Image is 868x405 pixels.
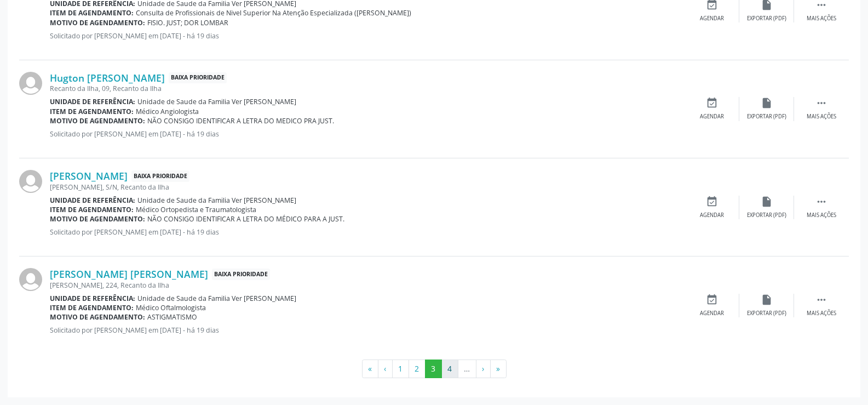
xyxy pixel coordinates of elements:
button: Go to previous page [378,360,393,378]
div: Exportar (PDF) [747,113,786,121]
span: Unidade de Saude da Familia Ver [PERSON_NAME] [137,97,296,106]
span: Baixa Prioridade [169,72,227,84]
p: Solicitado por [PERSON_NAME] em [DATE] - há 19 dias [50,31,685,41]
i: event_available [706,196,718,208]
b: Item de agendamento: [50,205,134,214]
b: Unidade de referência: [50,294,135,303]
ul: Pagination [19,360,849,378]
b: Motivo de agendamento: [50,18,145,27]
img: img [19,170,42,193]
a: Hugton [PERSON_NAME] [50,72,165,84]
div: Mais ações [807,15,836,22]
b: Motivo de agendamento: [50,214,145,224]
div: Mais ações [807,113,836,121]
a: [PERSON_NAME] [PERSON_NAME] [50,268,208,280]
i:  [815,97,827,109]
i:  [815,196,827,208]
div: Mais ações [807,212,836,219]
b: Item de agendamento: [50,107,134,116]
a: [PERSON_NAME] [50,170,128,182]
div: Exportar (PDF) [747,15,786,22]
div: [PERSON_NAME], S/N, Recanto da Ilha [50,182,685,192]
span: Consulta de Profissionais de Nivel Superior Na Atenção Especializada ([PERSON_NAME]) [136,8,411,18]
img: img [19,72,42,95]
button: Go to last page [490,360,507,378]
button: Go to first page [362,360,378,378]
span: Baixa Prioridade [131,170,189,182]
b: Item de agendamento: [50,8,134,18]
i: insert_drive_file [761,97,773,109]
div: Agendar [700,113,724,121]
b: Item de agendamento: [50,303,134,312]
div: Mais ações [807,310,836,317]
span: Baixa Prioridade [212,269,270,280]
div: Recanto da Ilha, 09, Recanto da Ilha [50,84,685,93]
i: insert_drive_file [761,196,773,208]
div: Agendar [700,212,724,219]
span: Unidade de Saude da Familia Ver [PERSON_NAME] [137,196,296,205]
div: [PERSON_NAME], 224, Recanto da Ilha [50,281,685,290]
button: Go to next page [476,360,491,378]
b: Motivo de agendamento: [50,116,145,126]
span: FISIO. JUST; DOR LOMBAR [147,18,228,27]
button: Go to page 2 [409,360,426,378]
span: Médico Angiologista [136,107,199,116]
div: Exportar (PDF) [747,310,786,317]
div: Agendar [700,15,724,22]
i: event_available [706,294,718,306]
p: Solicitado por [PERSON_NAME] em [DATE] - há 19 dias [50,227,685,237]
span: NÃO CONSIGO IDENTIFICAR A LETRA DO MÉDICO PARA A JUST. [147,214,344,224]
b: Unidade de referência: [50,196,135,205]
button: Go to page 1 [392,360,409,378]
span: NÃO CONSIGO IDENTIFICAR A LETRA DO MEDICO PRA JUST. [147,116,334,126]
span: Médico Ortopedista e Traumatologista [136,205,256,214]
b: Unidade de referência: [50,97,135,106]
img: img [19,268,42,291]
p: Solicitado por [PERSON_NAME] em [DATE] - há 19 dias [50,326,685,335]
span: ASTIGMATISMO [147,312,197,322]
button: Go to page 4 [441,360,458,378]
b: Motivo de agendamento: [50,312,145,322]
p: Solicitado por [PERSON_NAME] em [DATE] - há 19 dias [50,129,685,139]
span: Unidade de Saude da Familia Ver [PERSON_NAME] [137,294,296,303]
i: event_available [706,97,718,109]
button: Go to page 3 [425,360,442,378]
div: Agendar [700,310,724,317]
div: Exportar (PDF) [747,212,786,219]
span: Médico Oftalmologista [136,303,206,312]
i:  [815,294,827,306]
i: insert_drive_file [761,294,773,306]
